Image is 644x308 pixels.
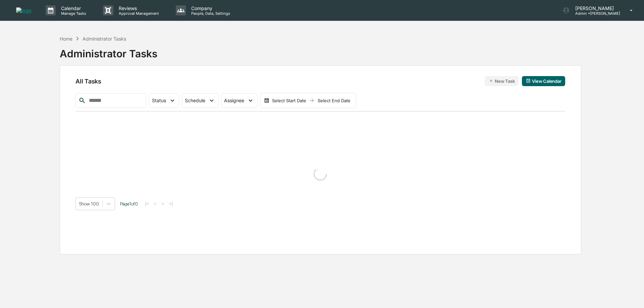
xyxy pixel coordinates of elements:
[120,201,138,206] span: Page 1 of 0
[160,201,166,206] button: >
[485,76,519,86] button: New Task
[16,7,32,14] img: logo
[570,5,620,11] p: [PERSON_NAME]
[152,98,166,103] span: Status
[186,11,233,16] p: People, Data, Settings
[83,36,126,42] div: Administrator Tasks
[113,11,162,16] p: Approval Management
[522,76,565,86] button: View Calendar
[224,98,244,103] span: Assignee
[60,36,72,42] div: Home
[143,201,151,206] button: |<
[152,201,159,206] button: <
[75,78,101,85] span: All Tasks
[570,11,620,16] p: Admin • [PERSON_NAME]
[271,98,308,103] div: Select Start Date
[113,5,162,11] p: Reviews
[309,98,314,103] img: arrow right
[186,5,233,11] p: Company
[56,5,90,11] p: Calendar
[185,98,205,103] span: Schedule
[316,98,353,103] div: Select End Date
[526,78,531,83] img: calendar
[264,98,269,103] img: calendar
[60,42,157,60] div: Administrator Tasks
[167,201,175,206] button: >|
[56,11,90,16] p: Manage Tasks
